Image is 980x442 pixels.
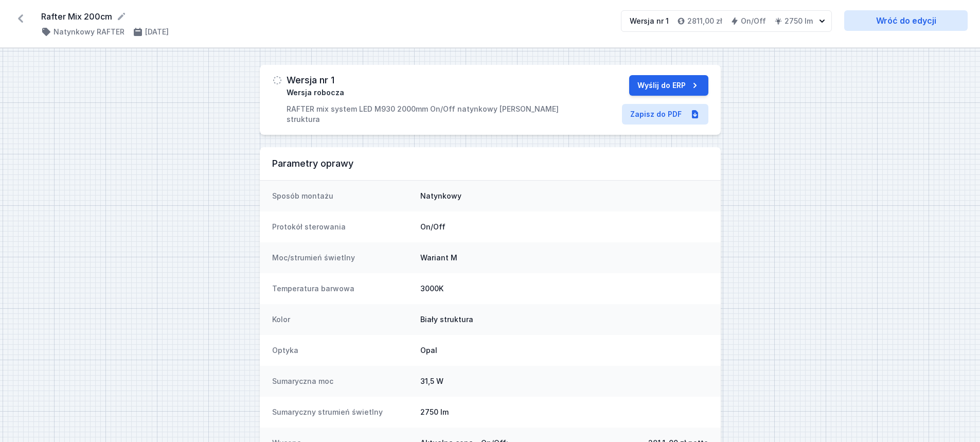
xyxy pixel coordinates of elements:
[41,10,609,23] form: Rafter Mix 200cm
[272,222,412,232] dt: Protokół sterowania
[420,376,708,386] dd: 31,5 W
[785,16,813,26] h4: 2750 lm
[145,27,169,37] h4: [DATE]
[622,104,708,125] a: Zapisz do PDF
[621,10,832,32] button: Wersja nr 12811,00 złOn/Off2750 lm
[629,75,708,96] button: Wyślij do ERP
[272,284,412,294] dt: Temperatura barwowa
[420,222,708,232] dd: On/Off
[844,10,968,31] a: Wróć do edycji
[630,16,669,26] div: Wersja nr 1
[420,284,708,294] dd: 3000K
[272,191,412,201] dt: Sposób montażu
[272,345,412,356] dt: Optyka
[272,407,412,417] dt: Sumaryczny strumień świetlny
[420,253,708,263] dd: Wariant M
[116,11,127,22] button: Edytuj nazwę projektu
[272,75,282,85] img: draft.svg
[272,157,708,170] h3: Parametry oprawy
[272,253,412,263] dt: Moc/strumień świetlny
[687,16,722,26] h4: 2811,00 zł
[420,191,708,201] dd: Natynkowy
[272,376,412,386] dt: Sumaryczna moc
[54,27,124,37] h4: Natynkowy RAFTER
[287,104,563,125] p: RAFTER mix system LED M930 2000mm On/Off natynkowy [PERSON_NAME] struktura
[420,314,708,325] dd: Biały struktura
[272,314,412,325] dt: Kolor
[287,75,334,85] h3: Wersja nr 1
[287,87,344,98] span: Wersja robocza
[741,16,766,26] h4: On/Off
[420,345,708,356] dd: Opal
[420,407,708,417] dd: 2750 lm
